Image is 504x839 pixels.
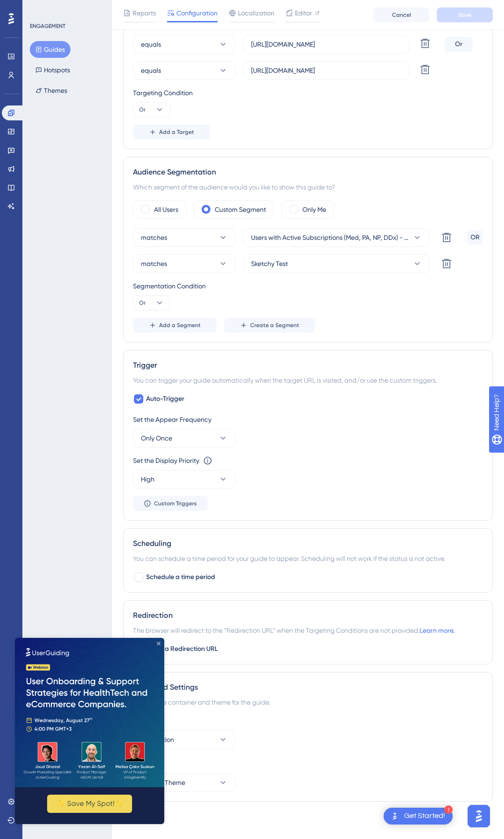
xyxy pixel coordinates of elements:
div: Scheduling [133,538,483,549]
span: Auto-Trigger [146,393,184,405]
span: Add a Segment [159,322,201,329]
button: Users with Active Subscriptions (Med, PA, NP, DDx) - Clinical [243,228,430,247]
span: Or [139,106,146,113]
button: Hotspots [30,62,76,78]
div: Which segment of the audience would you like to show this guide to? [133,182,483,193]
span: Cancel [392,11,411,19]
span: Custom Triggers [154,500,197,507]
div: Theme [133,758,483,769]
label: All Users [154,204,178,215]
button: Save [437,7,493,22]
span: Add a Target [159,128,194,136]
button: High [133,470,236,489]
button: equals [133,61,236,80]
button: Add a Target [133,125,210,140]
div: Close Preview [142,4,146,7]
span: Schedule a time period [146,572,215,583]
button: Only Once [133,429,236,447]
div: ENGAGEMENT [30,22,65,30]
label: Only Me [302,204,326,215]
span: matches [141,258,167,269]
div: You can schedule a time period for your guide to appear. Scheduling will not work if the status i... [133,553,483,564]
button: Sketchy Test [243,254,430,273]
div: Set the Display Priority [133,455,199,466]
span: Create a Segment [250,322,299,329]
button: production [133,730,236,749]
div: Trigger [133,360,483,371]
img: launcher-image-alternative-text [389,811,400,822]
button: Themes [30,82,73,99]
div: Audience Segmentation [133,167,483,178]
div: Choose the container and theme for the guide. [133,697,483,708]
input: yourwebsite.com/path [251,39,401,49]
button: matches [133,228,236,247]
span: Reports [133,7,156,19]
button: Cancel [373,7,429,22]
button: Or [133,102,170,117]
span: Editor [295,7,312,19]
label: Custom Segment [215,204,266,215]
button: Guides [30,41,70,58]
span: equals [141,65,161,76]
div: Segmentation Condition [133,280,483,292]
button: equals [133,35,236,54]
span: Configuration [176,7,217,19]
div: Targeting Condition [133,87,483,98]
span: Only Once [141,433,172,444]
span: Need Help? [22,2,58,14]
div: 1 [444,805,453,814]
span: matches [141,232,167,243]
div: Open Get Started! checklist, remaining modules: 1 [384,808,453,825]
span: Sketchy Test [251,258,288,269]
span: The browser will redirect to the “Redirection URL” when the Targeting Conditions are not provided. [133,625,455,636]
a: Learn more. [420,627,455,634]
div: Advanced Settings [133,682,483,693]
div: Or [445,37,473,52]
span: equals [141,39,161,50]
span: Or [139,299,146,307]
span: Localization [238,7,274,19]
div: Get Started! [404,811,445,821]
span: Assign a Redirection URL [144,643,218,655]
div: Redirection [133,610,483,621]
span: High [141,474,154,485]
button: ✨ Save My Spot!✨ [32,157,117,175]
span: Save [458,11,471,19]
span: Users with Active Subscriptions (Med, PA, NP, DDx) - Clinical [251,232,409,243]
button: Create a Segment [224,318,315,333]
div: You can trigger your guide automatically when the target URL is visited, and/or use the custom tr... [133,375,483,386]
div: OR [467,230,483,245]
div: Container [133,715,483,727]
button: Add a Segment [133,318,217,333]
iframe: UserGuiding AI Assistant Launcher [465,802,493,830]
button: matches [133,254,236,273]
input: yourwebsite.com/path [251,65,401,76]
div: Set the Appear Frequency [133,414,483,425]
button: Custom Triggers [133,496,208,511]
button: Default Theme [133,773,236,792]
button: Or [133,295,170,310]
